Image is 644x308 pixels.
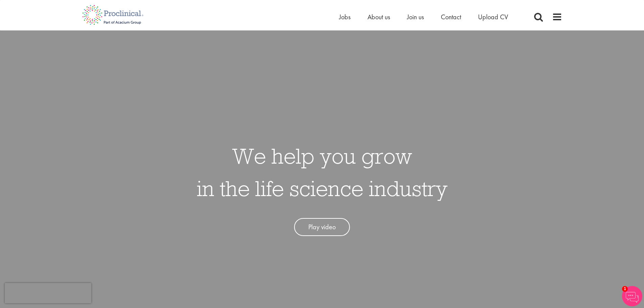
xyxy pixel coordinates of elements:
a: Contact [441,13,461,21]
a: Upload CV [478,13,508,21]
span: 1 [622,286,628,292]
a: Jobs [339,13,351,21]
a: Join us [407,13,424,21]
a: About us [367,13,390,21]
h1: We help you grow in the life science industry [197,140,448,205]
a: Play video [294,218,350,236]
img: Chatbot [622,286,642,306]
